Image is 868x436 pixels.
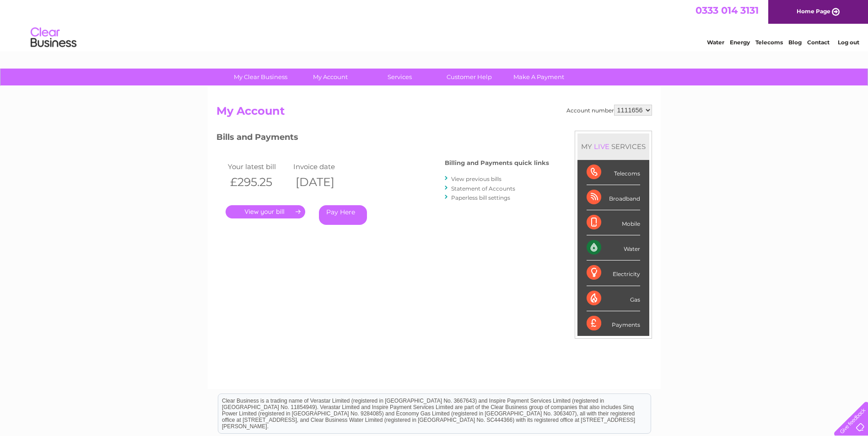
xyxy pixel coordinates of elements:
[695,5,759,16] a: 0333 014 3131
[292,69,368,85] a: My Account
[226,173,291,191] th: £295.25
[755,39,783,46] a: Telecoms
[587,160,640,185] div: Telecoms
[587,261,640,286] div: Electricity
[730,39,750,46] a: Energy
[451,185,515,192] a: Statement of Accounts
[788,39,802,46] a: Blog
[216,105,652,122] h2: My Account
[451,175,501,182] a: View previous bills
[707,39,724,46] a: Water
[587,235,640,261] div: Water
[431,69,507,85] a: Customer Help
[587,286,640,311] div: Gas
[30,24,77,52] img: logo.png
[291,160,357,173] td: Invoice date
[319,205,367,225] a: Pay Here
[587,185,640,210] div: Broadband
[291,173,357,191] th: [DATE]
[226,205,305,218] a: .
[592,142,611,151] div: LIVE
[451,194,510,201] a: Paperless bill settings
[445,160,549,166] h4: Billing and Payments quick links
[223,69,298,85] a: My Clear Business
[501,69,577,85] a: Make A Payment
[216,131,549,147] h3: Bills and Payments
[838,39,859,46] a: Log out
[362,69,437,85] a: Services
[218,5,651,44] div: Clear Business is a trading name of Verastar Limited (registered in [GEOGRAPHIC_DATA] No. 3667643...
[226,160,291,173] td: Your latest bill
[577,133,649,160] div: MY SERVICES
[587,311,640,336] div: Payments
[566,105,652,116] div: Account number
[807,39,830,46] a: Contact
[587,210,640,235] div: Mobile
